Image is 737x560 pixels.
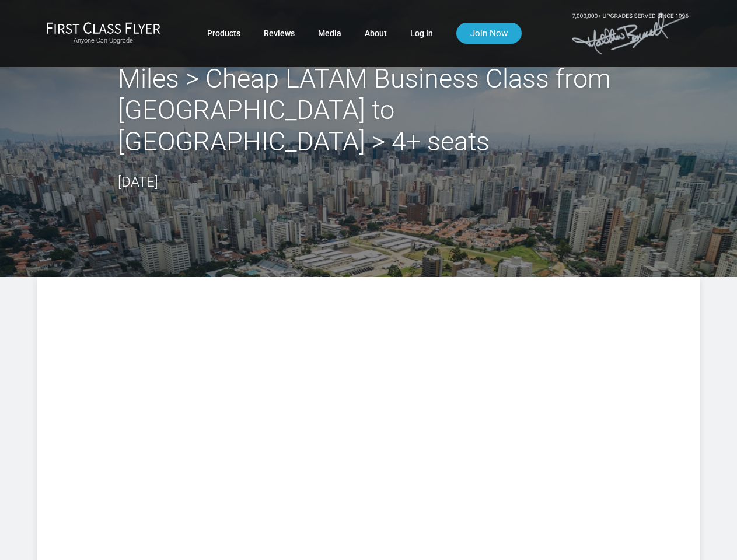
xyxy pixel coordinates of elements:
img: summary.svg [95,324,642,425]
a: Join Now [456,23,522,44]
a: First Class FlyerAnyone Can Upgrade [46,22,160,45]
h2: Miles > Cheap LATAM Business Class from [GEOGRAPHIC_DATA] to [GEOGRAPHIC_DATA] > 4+ seats [118,63,620,157]
a: Reviews [264,23,295,44]
a: Products [207,23,240,44]
img: First Class Flyer [46,22,160,34]
a: Media [318,23,341,44]
a: About [365,23,387,44]
time: [DATE] [118,174,158,190]
small: Anyone Can Upgrade [46,37,160,45]
a: Log In [410,23,433,44]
